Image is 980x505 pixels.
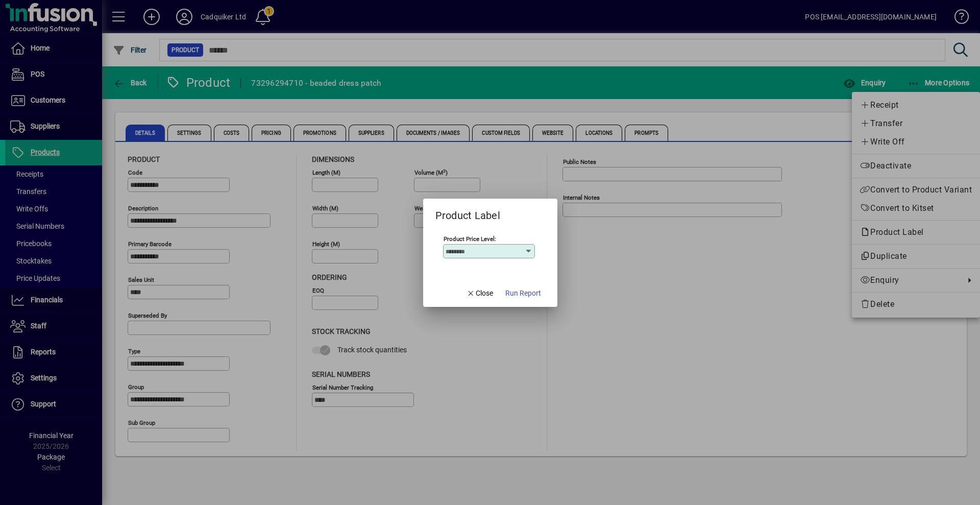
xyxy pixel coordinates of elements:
button: Close [462,284,497,303]
span: Close [467,288,493,299]
h2: Product Label [423,199,512,224]
span: Run Report [505,288,541,299]
button: Run Report [501,284,545,303]
mat-label: Product Price Level: [444,235,496,242]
